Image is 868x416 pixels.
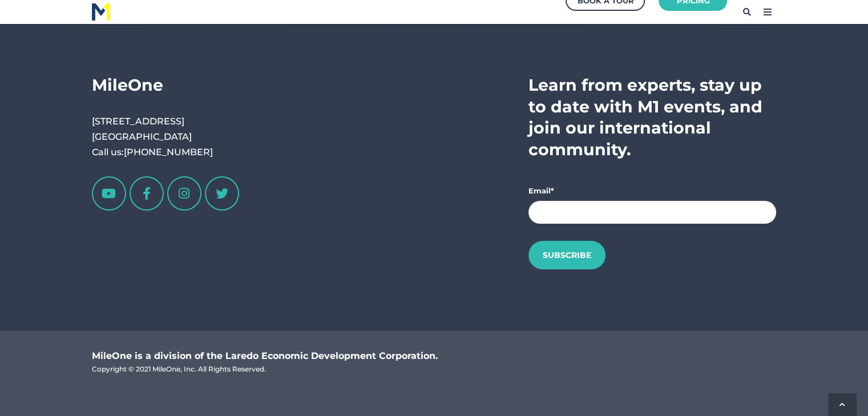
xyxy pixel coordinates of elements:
div: Navigation Menu [267,74,385,136]
input: Subscribe [528,241,605,269]
strong: MileOne is a division of the Laredo Economic Development Corporation. [92,350,438,361]
p: [STREET_ADDRESS] [GEOGRAPHIC_DATA] Call us: [92,114,250,160]
h3: Learn from experts, stay up to date with M1 events, and join our international community. [528,74,777,160]
img: M1 Logo - Blue Letters - for Light Backgrounds-2 [92,3,110,21]
span: Email [528,186,551,195]
div: Copyright © 2021 MileOne, Inc. All Rights Reserved. [92,364,731,375]
h3: MileOne [92,74,250,96]
a: [PHONE_NUMBER] [124,147,213,157]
